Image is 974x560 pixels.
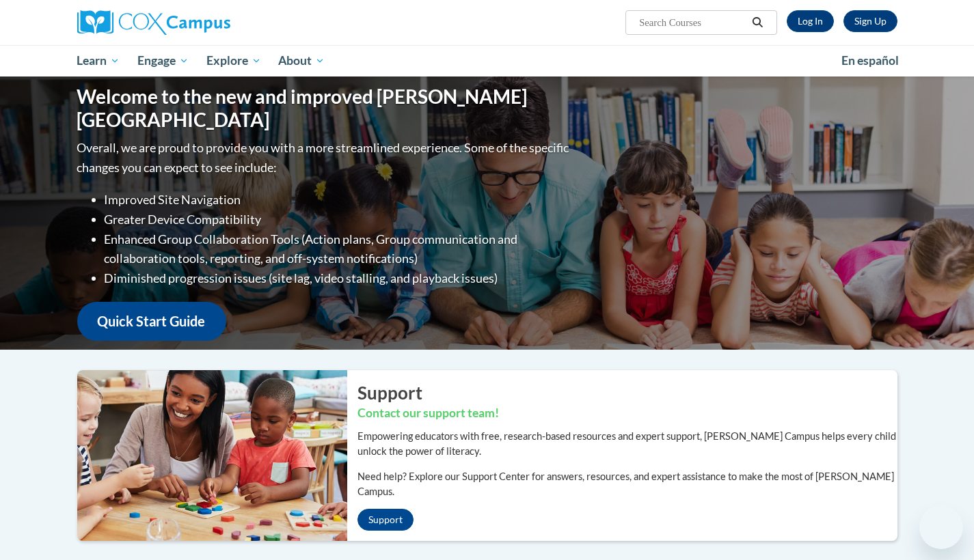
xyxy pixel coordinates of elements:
[919,505,963,549] iframe: Button to launch messaging window
[269,45,334,76] a: About
[833,46,908,75] a: En español
[357,469,897,499] p: Need help? Explore our Support Center for answers, resources, and expert assistance to make the m...
[357,429,897,459] p: Empowering educators with free, research-based resources and expert support, [PERSON_NAME] Campus...
[357,509,414,531] a: Support
[198,45,270,76] a: Explore
[105,229,573,269] li: Enhanced Group Collaboration Tools (Action plans, Group communication and collaboration tools, re...
[77,302,226,341] a: Quick Start Guide
[67,370,347,541] img: ...
[841,53,899,68] span: En español
[787,10,834,32] a: Log In
[843,10,897,32] a: Register
[206,53,261,69] span: Explore
[77,138,573,178] p: Overall, we are proud to provide you with a more streamlined experience. Some of the specific cha...
[137,53,189,69] span: Engage
[68,45,129,76] a: Learn
[357,405,897,422] h3: Contact our support team!
[638,14,747,31] input: Search Courses
[105,210,573,229] li: Greater Device Compatibility
[77,10,337,35] a: Cox Campus
[57,45,918,76] div: Main menu
[278,53,325,69] span: About
[77,85,573,131] h1: Welcome to the new and improved [PERSON_NAME][GEOGRAPHIC_DATA]
[77,10,230,35] img: Cox Campus
[357,380,897,405] h2: Support
[77,53,120,69] span: Learn
[128,45,198,76] a: Engage
[105,190,573,210] li: Improved Site Navigation
[105,268,573,288] li: Diminished progression issues (site lag, video stalling, and playback issues)
[747,14,768,31] button: Search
